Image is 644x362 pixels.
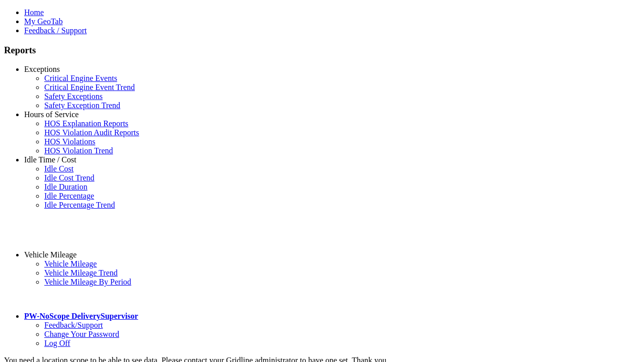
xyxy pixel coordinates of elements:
a: My GeoTab [24,17,63,26]
a: Safety Exception Trend [44,101,120,110]
a: HOS Violations [44,137,95,146]
a: Safety Exceptions [44,92,103,101]
a: Idle Percentage Trend [44,201,115,209]
a: HOS Violation Trend [44,146,113,155]
a: Idle Time / Cost [24,155,76,164]
a: Change Your Password [44,330,119,338]
a: Log Off [44,339,70,347]
a: PW-NoScope DeliverySupervisor [24,312,138,320]
a: Vehicle Mileage [24,250,76,259]
a: HOS Violation Audit Reports [44,128,139,137]
a: Vehicle Mileage [44,259,97,268]
a: Vehicle Mileage Trend [44,268,118,277]
a: Home [24,8,44,17]
a: Idle Percentage [44,192,94,200]
a: Feedback / Support [24,26,87,35]
a: Idle Cost [44,164,73,173]
a: Hours of Service [24,110,78,119]
a: Exceptions [24,65,60,73]
a: Vehicle Mileage By Period [44,278,131,286]
a: Idle Cost Trend [44,173,95,182]
a: Critical Engine Events [44,74,117,82]
a: HOS Explanation Reports [44,119,128,128]
h3: Reports [4,45,640,56]
a: Feedback/Support [44,321,103,329]
a: Idle Duration [44,183,88,191]
a: Critical Engine Event Trend [44,83,135,92]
